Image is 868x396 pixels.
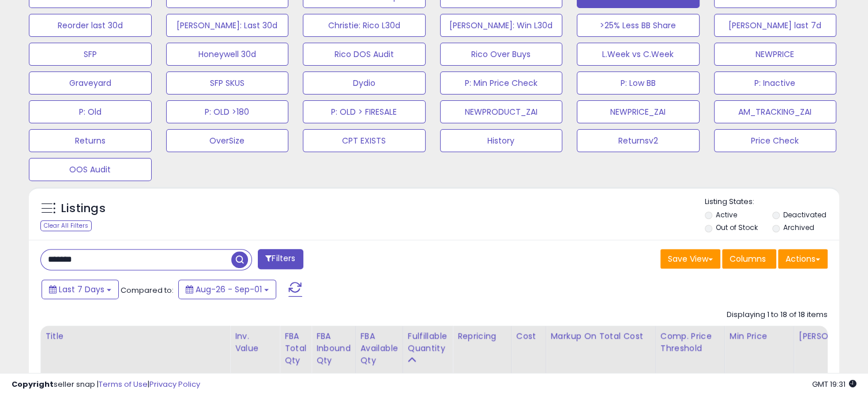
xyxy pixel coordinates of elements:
[99,379,148,390] a: Terms of Use
[660,249,720,269] button: Save View
[166,129,289,152] button: OverSize
[546,326,655,383] th: The percentage added to the cost of goods (COGS) that forms the calculator for Min & Max prices.
[166,14,289,37] button: [PERSON_NAME]: Last 30d
[284,330,306,367] div: FBA Total Qty
[516,330,541,342] div: Cost
[303,129,426,152] button: CPT EXISTS
[714,14,837,37] button: [PERSON_NAME] last 7d
[799,330,867,342] div: [PERSON_NAME]
[45,330,225,342] div: Title
[12,379,200,390] div: seller snap | |
[730,253,766,265] span: Columns
[715,210,737,220] label: Active
[440,71,563,95] button: P: Min Price Check
[408,330,448,354] div: Fulfillable Quantity
[29,43,152,66] button: SFP
[783,222,814,232] label: Archived
[714,100,837,123] button: AM_TRACKING_ZAI
[577,71,700,95] button: P: Low BB
[258,249,303,269] button: Filters
[778,249,828,269] button: Actions
[551,330,651,342] div: Markup on Total Cost
[783,210,826,220] label: Deactivated
[121,285,174,296] span: Compared to:
[303,43,426,66] button: Rico DOS Audit
[166,43,289,66] button: Honeywell 30d
[166,71,289,95] button: SFP SKUS
[715,222,757,232] label: Out of Stock
[29,100,152,123] button: P: Old
[29,129,152,152] button: Returns
[730,330,789,342] div: Min Price
[714,71,837,95] button: P: Inactive
[440,43,563,66] button: Rico Over Buys
[440,129,563,152] button: History
[29,14,152,37] button: Reorder last 30d
[577,43,700,66] button: L.Week vs C.Week
[457,330,506,342] div: Repricing
[59,284,104,295] span: Last 7 Days
[722,249,776,269] button: Columns
[303,14,426,37] button: Christie: Rico L30d
[29,158,152,181] button: OOS Audit
[705,197,839,208] p: Listing States:
[40,220,92,231] div: Clear All Filters
[660,330,720,354] div: Comp. Price Threshold
[42,280,119,299] button: Last 7 Days
[812,379,856,390] span: 2025-09-9 19:31 GMT
[316,330,351,367] div: FBA inbound Qty
[727,310,828,320] div: Displaying 1 to 18 of 18 items
[61,201,106,217] h5: Listings
[714,129,837,152] button: Price Check
[196,284,262,295] span: Aug-26 - Sep-01
[12,379,54,390] strong: Copyright
[577,100,700,123] button: NEWPRICE_ZAI
[303,100,426,123] button: P: OLD > FIRESALE
[440,14,563,37] button: [PERSON_NAME]: Win L30d
[29,71,152,95] button: Graveyard
[440,100,563,123] button: NEWPRODUCT_ZAI
[577,129,700,152] button: Returnsv2
[360,330,398,367] div: FBA Available Qty
[235,330,275,354] div: Inv. value
[577,14,700,37] button: >25% Less BB Share
[303,71,426,95] button: Dydio
[149,379,200,390] a: Privacy Policy
[166,100,289,123] button: P: OLD >180
[714,43,837,66] button: NEWPRICE
[178,280,276,299] button: Aug-26 - Sep-01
